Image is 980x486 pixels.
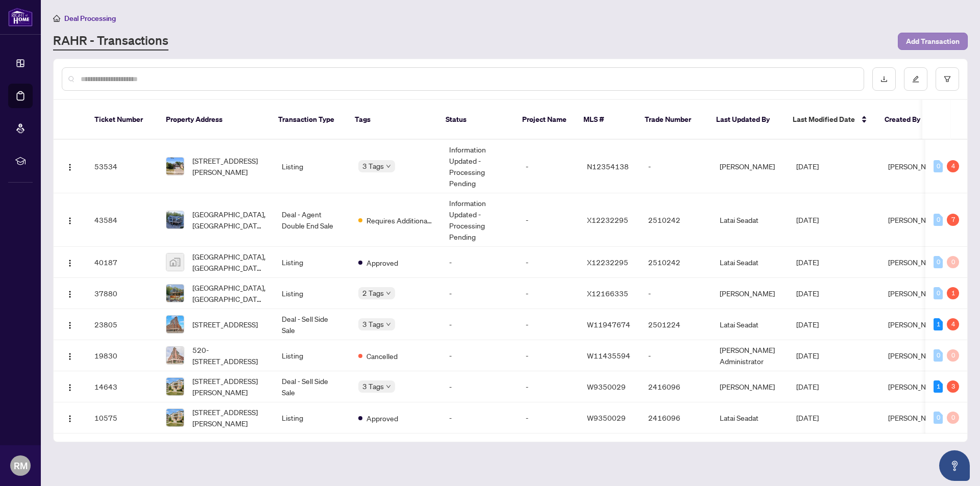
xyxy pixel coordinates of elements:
span: [STREET_ADDRESS][PERSON_NAME] [192,155,265,177]
span: [PERSON_NAME] [888,351,943,360]
span: [STREET_ADDRESS][PERSON_NAME] [192,406,265,429]
td: 14643 [86,371,158,402]
td: Listing [274,340,350,371]
div: 3 [947,380,959,393]
span: [PERSON_NAME] [888,320,943,329]
img: thumbnail-img [166,285,184,302]
td: - [441,371,518,402]
div: 0 [934,412,943,424]
td: Latai Seadat [712,309,788,340]
span: [DATE] [796,382,819,391]
button: Logo [62,378,78,395]
td: Listing [274,247,350,278]
td: Listing [274,140,350,193]
td: [PERSON_NAME] Administrator [712,340,788,371]
span: [DATE] [796,413,819,422]
span: [STREET_ADDRESS] [192,319,258,330]
img: thumbnail-img [166,253,184,271]
span: [GEOGRAPHIC_DATA], [GEOGRAPHIC_DATA] et al, [GEOGRAPHIC_DATA] [192,282,265,304]
span: 3 Tags [362,318,384,330]
td: Latai Seadat [712,402,788,433]
span: X12232295 [587,258,628,267]
img: Logo [66,217,74,225]
th: Last Modified Date [785,100,876,140]
td: Deal - Agent Double End Sale [274,193,350,247]
span: edit [912,75,919,83]
button: Add Transaction [898,33,968,50]
span: down [386,164,391,169]
span: 3 Tags [362,160,384,172]
span: Deal Processing [64,14,116,23]
span: filter [944,75,951,83]
td: 23805 [86,309,158,340]
span: W11435594 [587,351,630,360]
button: download [872,67,896,91]
span: [DATE] [796,215,819,224]
td: - [441,278,518,309]
span: Last Modified Date [793,114,855,125]
div: 0 [947,412,959,424]
span: [PERSON_NAME] [888,413,943,422]
img: thumbnail-img [166,211,184,228]
div: 0 [934,214,943,226]
span: Approved [366,413,398,424]
th: Ticket Number [86,100,158,140]
div: 7 [947,214,959,226]
span: down [386,384,391,389]
button: Logo [62,410,78,426]
td: 43584 [86,193,158,247]
div: 0 [947,256,959,268]
img: Logo [66,259,74,267]
img: Logo [66,383,74,392]
td: 2510242 [640,193,712,247]
td: - [518,309,579,340]
span: [STREET_ADDRESS][PERSON_NAME] [192,375,265,398]
th: Status [437,100,514,140]
td: 2416096 [640,371,712,402]
img: Logo [66,415,74,423]
div: 0 [934,160,943,172]
td: - [518,402,579,433]
td: 2416096 [640,402,712,433]
button: Open asap [939,450,970,481]
div: 4 [947,160,959,172]
img: Logo [66,290,74,298]
div: 4 [947,318,959,330]
td: - [518,247,579,278]
div: 0 [934,256,943,268]
td: Latai Seadat [712,193,788,247]
button: Logo [62,285,78,301]
button: Logo [62,158,78,174]
button: Logo [62,347,78,364]
button: filter [936,67,959,91]
a: RAHR - Transactions [53,32,168,50]
td: Deal - Sell Side Sale [274,309,350,340]
img: thumbnail-img [166,378,184,395]
td: - [640,140,712,193]
td: [PERSON_NAME] [712,371,788,402]
button: Logo [62,212,78,228]
span: down [386,291,391,296]
img: Logo [66,163,74,171]
th: Trade Number [636,100,708,140]
td: 2510242 [640,247,712,278]
th: Last Updated By [708,100,785,140]
button: Logo [62,316,78,332]
div: 1 [934,380,943,393]
span: [PERSON_NAME] [888,215,943,224]
span: home [53,15,60,22]
div: 0 [934,349,943,362]
div: 0 [947,349,959,362]
td: 37880 [86,278,158,309]
span: Approved [366,257,398,268]
img: Logo [66,352,74,361]
td: - [441,247,518,278]
div: 1 [934,318,943,330]
td: Latai Seadat [712,247,788,278]
span: [PERSON_NAME] [888,258,943,267]
td: - [441,309,518,340]
th: Created By [876,100,938,140]
td: - [640,278,712,309]
td: [PERSON_NAME] [712,278,788,309]
img: Logo [66,321,74,329]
